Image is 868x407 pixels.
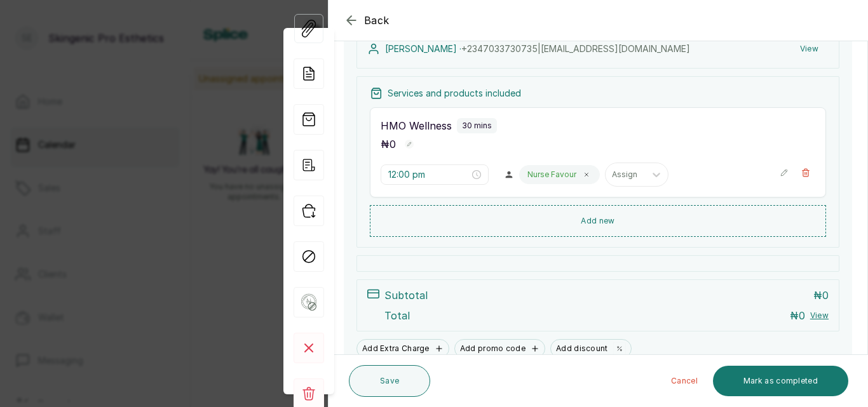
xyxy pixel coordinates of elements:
span: 0 [390,138,396,150]
p: Nurse Favour [527,170,576,180]
p: ₦ [790,308,805,323]
span: 0 [822,289,829,302]
input: Select time [388,168,470,182]
span: 0 [799,309,805,322]
button: Save [349,365,430,397]
p: Services and products included [388,87,521,100]
p: Subtotal [384,288,428,303]
p: ₦ [813,288,829,303]
p: ₦ [381,137,396,152]
span: +234 7033730735 | [EMAIL_ADDRESS][DOMAIN_NAME] [461,43,690,54]
button: Mark as completed [713,366,848,396]
p: HMO Wellness [381,118,452,133]
button: View [810,310,829,321]
p: Total [384,308,410,323]
p: 30 mins [462,121,492,131]
button: Back [344,13,390,28]
button: View [790,37,829,60]
button: Add Extra Charge [356,339,449,358]
button: Add new [370,205,826,237]
button: Cancel [661,366,708,396]
span: Back [364,13,390,28]
button: Add promo code [454,339,545,358]
p: [PERSON_NAME] · [385,43,690,55]
button: Add discount [550,339,632,358]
